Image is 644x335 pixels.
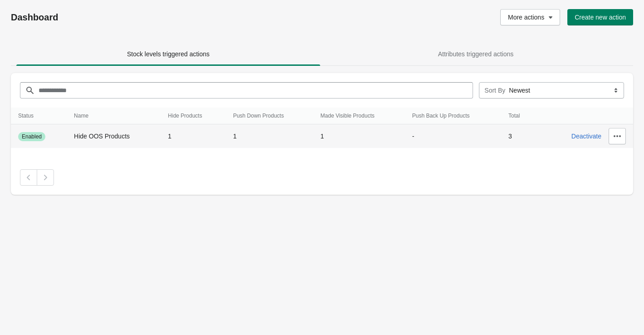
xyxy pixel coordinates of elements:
[226,108,313,124] th: Push Down Products
[161,124,226,148] td: 1
[226,124,313,148] td: 1
[501,124,536,148] td: 3
[405,124,501,148] td: -
[500,9,560,25] button: More actions
[508,14,544,21] span: More actions
[567,9,633,25] button: Create new action
[67,108,161,124] th: Name
[11,108,67,124] th: Status
[405,108,501,124] th: Push Back Up Products
[313,124,405,148] td: 1
[74,133,130,140] span: Hide OOS Products
[313,108,405,124] th: Made Visible Products
[22,133,42,140] span: Enabled
[161,108,226,124] th: Hide Products
[575,14,626,21] span: Create new action
[568,128,605,144] button: Deactivate
[571,133,601,140] span: Deactivate
[20,169,624,186] nav: Pagination
[11,12,276,23] h1: Dashboard
[501,108,536,124] th: Total
[438,50,514,58] span: Attributes triggered actions
[127,50,210,58] span: Stock levels triggered actions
